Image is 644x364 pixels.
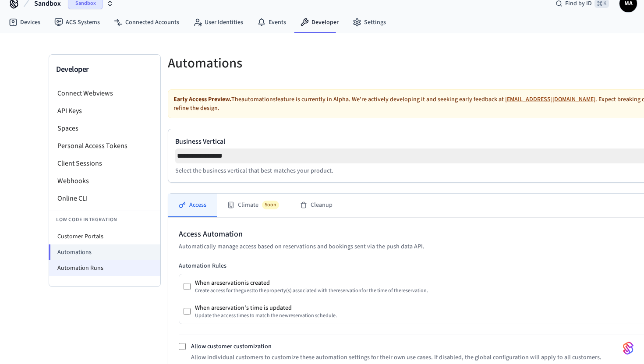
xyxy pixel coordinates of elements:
a: Connected Accounts [107,14,186,30]
h3: Developer [56,64,153,76]
button: Access [168,194,217,217]
h2: Access Automation [179,228,425,240]
p: Allow individual customers to customize these automation settings for their own use cases. If dis... [191,353,602,362]
h5: Automations [168,54,429,72]
div: When a reservation 's time is updated [195,304,337,312]
img: SeamLogoGradient.69752ec5.svg [623,341,633,355]
a: Events [250,14,293,30]
label: Allow customer customization [191,342,272,351]
button: Cleanup [290,194,343,217]
li: Automations [49,244,160,260]
li: Webhooks [49,172,160,190]
div: Create access for the guest to the property (s) associated with the reservation for the time of t... [195,287,428,294]
li: Spaces [49,120,160,137]
strong: Early Access Preview. [173,95,231,104]
a: Devices [2,14,47,30]
li: Online CLI [49,190,160,207]
div: When a reservation is created [195,279,428,287]
li: Personal Access Tokens [49,137,160,155]
a: Settings [346,14,393,30]
a: [EMAIL_ADDRESS][DOMAIN_NAME] [505,95,595,104]
span: Soon [262,201,279,209]
button: ClimateSoon [217,194,290,217]
li: Client Sessions [49,155,160,172]
li: Customer Portals [49,229,160,244]
li: Automation Runs [49,260,160,276]
a: User Identities [186,14,250,30]
li: API Keys [49,102,160,120]
p: Automatically manage access based on reservations and bookings sent via the push data API. [179,242,425,251]
div: Update the access times to match the new reservation schedule. [195,312,337,319]
a: ACS Systems [47,14,107,30]
li: Connect Webviews [49,85,160,102]
li: Low Code Integration [49,211,160,229]
a: Developer [293,14,346,30]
